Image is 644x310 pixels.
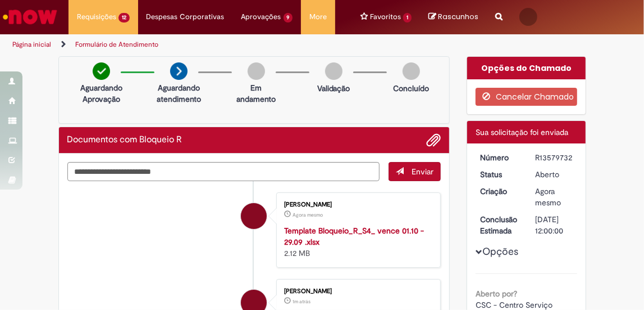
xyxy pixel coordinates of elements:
p: Aguardando Aprovação [80,82,122,105]
dt: Conclusão Estimada [472,214,527,236]
div: Opções do Chamado [467,57,586,79]
dt: Criação [472,186,527,197]
ul: Trilhas de página [8,34,367,55]
div: Fátima Aparecida Mendes Pedreira [241,203,267,229]
dt: Número [472,152,527,163]
span: 9 [284,13,293,23]
span: Despesas Corporativas [147,11,225,23]
img: check-circle-green.png [93,62,110,80]
a: Página inicial [12,40,51,49]
img: ServiceNow [1,6,59,28]
img: img-circle-grey.png [325,62,342,80]
textarea: Digite sua mensagem aqui... [67,162,380,181]
img: img-circle-grey.png [403,62,420,80]
a: Formulário de Atendimento [75,40,158,49]
h2: Documentos com Bloqueio R Histórico de tíquete [67,135,182,145]
a: Template Bloqueio_R_S4_ vence 01.10 - 29.09 .xlsx [284,226,424,247]
img: img-circle-grey.png [248,62,265,80]
time: 30/09/2025 08:33:16 [535,186,561,208]
p: Aguardando atendimento [157,82,201,105]
div: [DATE] 12:00:00 [535,214,573,236]
a: No momento, sua lista de rascunhos tem 0 Itens [428,11,478,22]
div: Aberto [535,169,573,180]
div: [PERSON_NAME] [284,288,429,295]
p: Validação [317,83,350,94]
span: Requisições [77,11,116,23]
span: Agora mesmo [535,186,561,208]
div: 2.12 MB [284,225,429,259]
b: Aberto por? [476,289,517,299]
button: Enviar [389,162,441,181]
span: Aprovações [241,11,281,23]
span: Rascunhos [438,11,478,22]
time: 30/09/2025 08:32:48 [293,212,323,218]
div: R13579732 [535,152,573,163]
span: Enviar [412,167,433,177]
span: 1 [403,13,412,23]
span: 1m atrás [293,298,310,305]
span: Favoritos [370,11,401,23]
span: 12 [118,13,130,23]
span: Agora mesmo [293,212,323,218]
dt: Status [472,169,527,180]
span: More [309,11,327,23]
p: Concluído [393,83,429,94]
button: Cancelar Chamado [476,88,577,106]
p: Em andamento [236,82,276,105]
div: 30/09/2025 08:33:16 [535,186,573,208]
time: 30/09/2025 08:32:15 [293,298,310,305]
span: Sua solicitação foi enviada [476,127,568,137]
img: arrow-next.png [170,62,188,80]
button: Adicionar anexos [426,133,441,147]
div: [PERSON_NAME] [284,201,429,208]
